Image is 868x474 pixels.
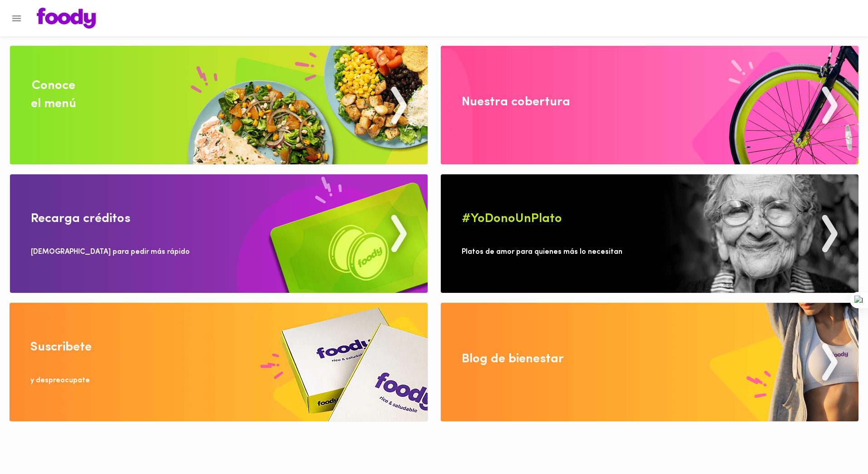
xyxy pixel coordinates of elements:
img: Nuestra cobertura [441,46,858,164]
div: Conoce el menú [31,77,76,113]
div: [DEMOGRAPHIC_DATA] para pedir más rápido [31,247,190,257]
div: Recarga créditos [31,210,130,228]
iframe: Messagebird Livechat Widget [815,421,859,465]
img: Conoce el menu [10,46,428,164]
div: Blog de bienestar [462,350,564,368]
button: Menu [5,7,28,30]
img: Disfruta bajar de peso [10,303,428,421]
div: #YoDonoUnPlato [462,210,562,228]
img: Yo Dono un Plato [441,174,858,293]
img: Recarga Creditos [10,174,428,293]
div: Nuestra cobertura [462,93,570,111]
div: Platos de amor para quienes más lo necesitan [462,247,622,257]
div: Suscribete [30,338,92,356]
img: logo.png [37,8,96,29]
img: Blog de bienestar [441,303,858,421]
div: y despreocupate [30,375,90,386]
